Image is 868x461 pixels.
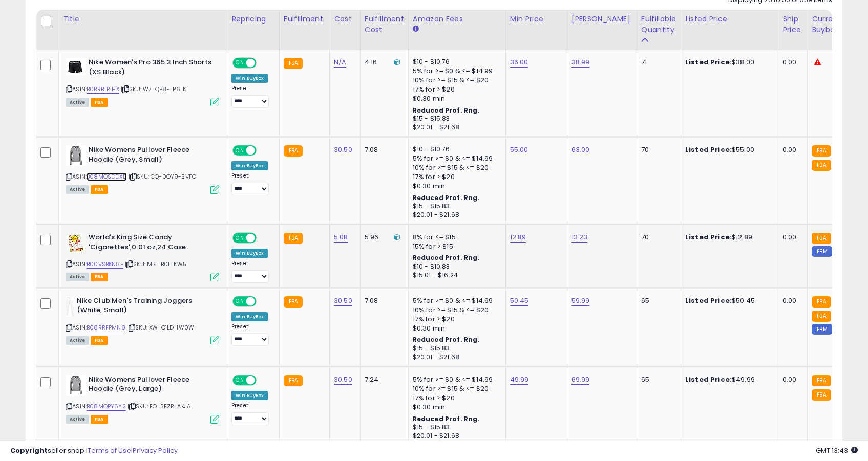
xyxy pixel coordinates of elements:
[641,296,673,305] div: 65
[91,98,108,107] span: FBA
[571,145,590,155] a: 63.00
[365,58,400,67] div: 4.16
[284,233,303,244] small: FBA
[66,375,86,396] img: 41edtm9L7+L._SL40_.jpg
[91,273,108,281] span: FBA
[129,172,196,181] span: | SKU: CQ-0OY9-5VFO
[782,14,803,35] div: Ship Price
[413,94,498,103] div: $0.30 min
[413,335,480,344] b: Reduced Prof. Rng.
[812,160,831,171] small: FBA
[231,260,271,283] div: Preset:
[89,145,213,167] b: Nike Womens Pullover Fleece Hoodie (Grey, Small)
[641,233,673,242] div: 70
[87,260,123,269] a: B00VSBKN8E
[413,202,498,211] div: $15 - $15.83
[812,311,831,322] small: FBA
[413,324,498,333] div: $0.30 min
[255,234,271,243] span: OFF
[685,233,770,242] div: $12.89
[510,375,529,385] a: 49.99
[127,323,194,332] span: | SKU: XW-Q1LD-1W0W
[231,172,271,195] div: Preset:
[413,262,498,271] div: $10 - $10.83
[413,414,480,423] b: Reduced Prof. Rng.
[255,146,271,155] span: OFF
[365,296,400,305] div: 7.08
[685,57,732,67] b: Listed Price:
[66,415,89,424] span: All listings currently available for purchase on Amazon
[284,14,325,25] div: Fulfillment
[365,233,400,242] div: 5.96
[685,145,732,155] b: Listed Price:
[413,106,480,115] b: Reduced Prof. Rng.
[66,98,89,107] span: All listings currently available for purchase on Amazon
[641,375,673,384] div: 65
[284,296,303,308] small: FBA
[66,296,74,317] img: 11aG2A70BuL._SL40_.jpg
[413,115,498,123] div: $15 - $15.83
[87,323,125,332] a: B08RRFPMN8
[413,67,498,76] div: 5% for >= $0 & <= $14.99
[685,145,770,155] div: $55.00
[66,58,219,105] div: ASIN:
[812,246,832,257] small: FBM
[812,389,831,401] small: FBA
[413,384,498,393] div: 10% for >= $15 & <= $20
[334,145,352,155] a: 30.50
[91,185,108,194] span: FBA
[816,446,858,455] span: 2025-10-7 13:43 GMT
[510,14,563,25] div: Min Price
[334,57,346,68] a: N/A
[125,260,188,268] span: | SKU: M3-IB0L-KW5I
[413,315,498,324] div: 17% for > $20
[234,376,246,384] span: ON
[685,375,732,384] b: Listed Price:
[571,296,590,306] a: 59.99
[685,296,770,305] div: $50.45
[89,58,213,79] b: Nike Women's Pro 365 3 Inch Shorts (XS Black)
[77,296,201,318] b: Nike Club Men's Training Joggers (White, Small)
[413,58,498,67] div: $10 - $10.76
[66,185,89,194] span: All listings currently available for purchase on Amazon
[413,163,498,172] div: 10% for >= $15 & <= $20
[87,85,119,94] a: B0BRBTR1HX
[66,145,86,166] img: 41edtm9L7+L._SL40_.jpg
[782,296,799,305] div: 0.00
[413,233,498,242] div: 8% for <= $15
[413,305,498,315] div: 10% for >= $15 & <= $20
[66,336,89,345] span: All listings currently available for purchase on Amazon
[685,375,770,384] div: $49.99
[413,154,498,163] div: 5% for >= $0 & <= $14.99
[812,145,831,157] small: FBA
[66,58,86,75] img: 31u0VDqXKtL._SL40_.jpg
[88,446,131,455] a: Terms of Use
[571,232,588,243] a: 13.23
[121,85,186,93] span: | SKU: W7-QP8E-P6LK
[413,271,498,280] div: $15.01 - $16.24
[413,123,498,132] div: $20.01 - $21.68
[510,232,526,243] a: 12.89
[413,182,498,191] div: $0.30 min
[413,25,419,34] small: Amazon Fees.
[782,233,799,242] div: 0.00
[413,423,498,432] div: $15 - $15.83
[413,85,498,94] div: 17% for > $20
[571,14,632,25] div: [PERSON_NAME]
[413,14,501,25] div: Amazon Fees
[66,375,219,423] div: ASIN:
[87,402,126,411] a: B08MQPY6Y2
[63,14,223,25] div: Title
[133,446,178,455] a: Privacy Policy
[91,415,108,424] span: FBA
[571,57,590,68] a: 38.99
[255,297,271,305] span: OFF
[334,375,352,385] a: 30.50
[234,234,246,243] span: ON
[231,14,275,25] div: Repricing
[231,391,268,400] div: Win BuyBox
[782,145,799,155] div: 0.00
[510,296,529,306] a: 50.45
[66,296,219,344] div: ASIN:
[89,233,213,254] b: World's King Size Candy 'Cigarettes',0.01 oz,24 Case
